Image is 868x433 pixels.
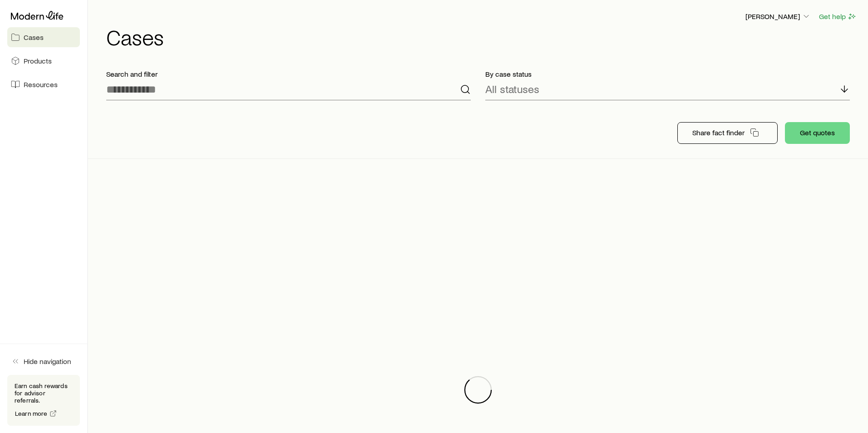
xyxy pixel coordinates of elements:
[485,69,850,79] p: By case status
[7,27,80,47] a: Cases
[7,51,80,71] a: Products
[677,122,778,144] button: Share fact finder
[106,26,857,48] h1: Cases
[24,33,44,42] span: Cases
[745,12,811,21] p: [PERSON_NAME]
[485,83,539,95] p: All statuses
[15,410,48,417] span: Learn more
[785,122,850,144] button: Get quotes
[692,128,745,137] p: Share fact finder
[106,69,471,79] p: Search and filter
[819,11,857,22] button: Get help
[7,375,80,426] div: Earn cash rewards for advisor referrals.Learn more
[24,357,71,366] span: Hide navigation
[7,74,80,94] a: Resources
[7,351,80,371] button: Hide navigation
[24,80,58,89] span: Resources
[24,56,52,65] span: Products
[745,11,811,22] button: [PERSON_NAME]
[15,382,73,404] p: Earn cash rewards for advisor referrals.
